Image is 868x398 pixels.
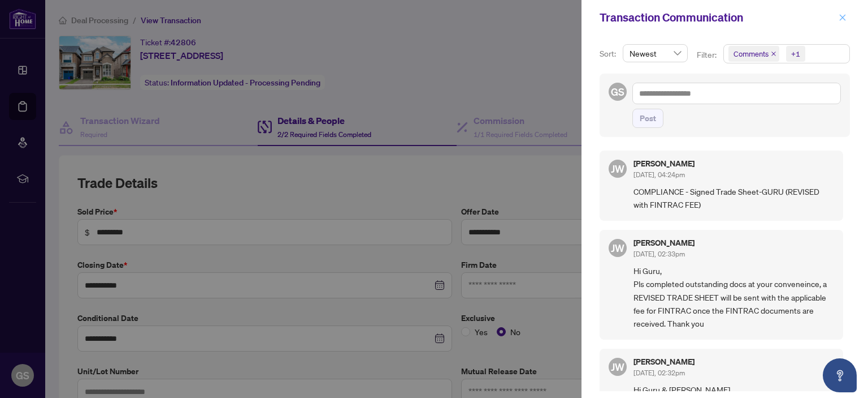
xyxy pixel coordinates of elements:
div: Transaction Communication [600,9,835,26]
span: Comments [728,46,779,62]
span: close [839,14,847,22]
span: [DATE], 02:32pm [633,369,685,377]
span: JW [611,359,624,375]
span: Comments [734,48,769,59]
span: close [771,51,776,57]
span: [DATE], 02:33pm [633,250,685,258]
h5: [PERSON_NAME] [633,358,695,366]
span: Hi Guru, Pls completed outstanding docs at your conveneince, a REVISED TRADE SHEET will be sent w... [633,264,834,331]
span: [DATE], 04:24pm [633,170,685,179]
span: JW [611,161,624,177]
button: Post [632,109,663,128]
span: JW [611,240,624,256]
h5: [PERSON_NAME] [633,160,695,168]
span: COMPLIANCE - Signed Trade Sheet-GURU (REVISED with FINTRAC FEE) [633,185,834,212]
span: Newest [630,45,681,62]
h5: [PERSON_NAME] [633,239,695,247]
button: Open asap [823,358,857,392]
div: +1 [791,48,800,59]
p: Filter: [697,49,718,61]
p: Sort: [600,48,618,60]
span: GS [611,84,624,100]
